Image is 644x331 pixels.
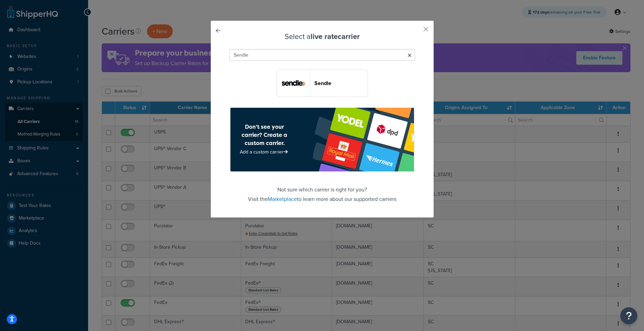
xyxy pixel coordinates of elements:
input: Search Carriers [229,49,415,61]
strong: live rate carrier [311,31,360,42]
span: Clear search query [408,51,412,60]
img: sendle logo [277,69,310,97]
a: Marketplace [268,195,297,203]
h4: Don’t see your carrier? Create a custom carrier. [234,123,295,147]
button: Open Resource Center [620,307,637,324]
footer: Not sure which carrier is right for you? Visit the to learn more about our supported carriers [228,108,417,204]
a: Add a custom carrier [240,148,289,156]
h3: Select a [228,33,417,41]
header: Sendle [314,80,368,86]
button: sendle logoSendle [276,69,368,97]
